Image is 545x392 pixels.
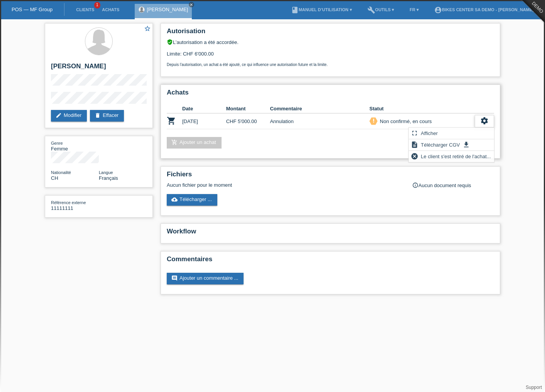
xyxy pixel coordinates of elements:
[167,27,494,39] h2: Autorisation
[167,255,494,267] h2: Commentaires
[144,25,151,33] a: star_border
[167,39,494,45] div: L’autorisation a été accordée.
[411,141,418,149] i: description
[167,273,244,284] a: commentAjouter un commentaire ...
[167,116,176,125] i: POSP00026318
[420,128,439,138] span: Afficher
[171,196,178,203] i: cloud_upload
[12,7,52,12] a: POS — MF Group
[411,129,418,137] i: fullscreen
[462,141,470,149] i: get_app
[434,6,442,14] i: account_circle
[287,7,356,12] a: bookManuel d’utilisation ▾
[51,199,99,211] div: 11111111
[270,113,369,129] td: Annulation
[167,182,403,188] div: Aucun fichier pour le moment
[90,110,124,122] a: deleteEffacer
[367,6,375,14] i: build
[99,170,113,175] span: Langue
[480,117,489,125] i: settings
[144,25,151,32] i: star_border
[182,104,226,113] th: Date
[189,2,194,7] a: close
[167,63,494,67] p: Depuis l’autorisation, un achat a été ajouté, ce qui influence une autorisation future et la limite.
[56,112,62,118] i: edit
[167,39,173,45] i: verified_user
[406,7,423,12] a: FR ▾
[412,182,494,188] div: Aucun document requis
[270,104,369,113] th: Commentaire
[167,194,217,206] a: cloud_uploadTélécharger ...
[167,171,494,182] h2: Fichiers
[430,7,541,12] a: account_circleBIKES CENTER SA Demo - [PERSON_NAME] ▾
[171,275,178,281] i: comment
[51,141,63,145] span: Genre
[412,182,418,188] i: info_outline
[147,7,188,12] a: [PERSON_NAME]
[51,170,71,175] span: Nationalité
[226,113,270,129] td: CHF 5'000.00
[51,200,86,205] span: Référence externe
[51,140,99,152] div: Femme
[526,385,542,390] a: Support
[369,104,475,113] th: Statut
[167,45,494,67] div: Limite: CHF 6'000.00
[51,175,58,181] span: Suisse
[51,110,87,122] a: editModifier
[72,7,98,12] a: Clients
[190,3,193,7] i: close
[411,152,418,160] i: cancel
[420,152,492,161] span: Le client s'est retiré de l'achat...
[95,112,101,118] i: delete
[167,89,494,100] h2: Achats
[171,139,178,145] i: add_shopping_cart
[182,113,226,129] td: [DATE]
[291,6,299,14] i: book
[99,175,118,181] span: Français
[94,2,100,8] span: 1
[167,228,494,239] h2: Workflow
[371,118,376,123] i: priority_high
[51,63,147,74] h2: [PERSON_NAME]
[377,117,432,125] div: Non confirmé, en cours
[420,140,461,149] span: Télécharger CGV
[226,104,270,113] th: Montant
[98,7,123,12] a: Achats
[364,7,398,12] a: buildOutils ▾
[167,137,222,149] a: add_shopping_cartAjouter un achat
